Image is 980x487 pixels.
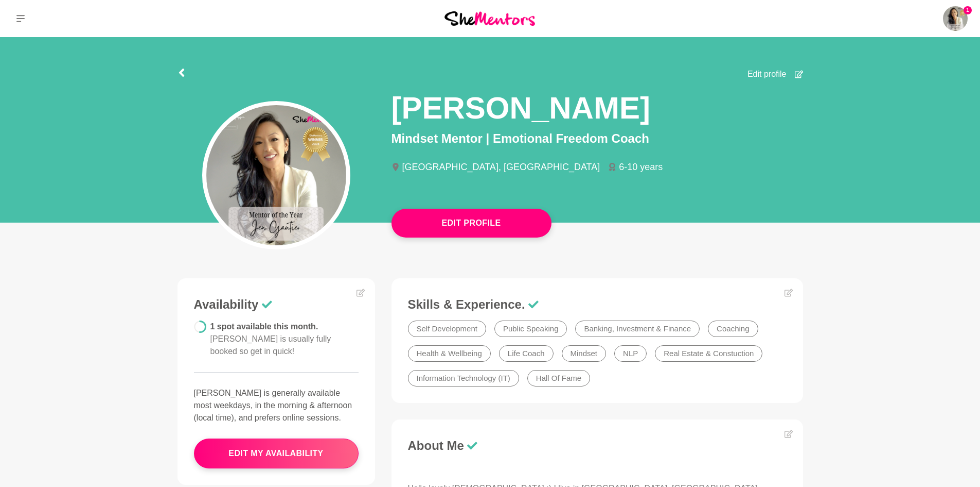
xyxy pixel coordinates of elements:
[391,89,650,127] h1: [PERSON_NAME]
[964,6,972,14] span: 1
[444,11,535,25] img: She Mentors Logo
[408,438,787,454] h3: About Me
[747,68,787,80] span: Edit profile
[608,162,671,172] li: 6-10 years
[194,439,359,468] button: edit my availability
[391,162,609,172] li: [GEOGRAPHIC_DATA], [GEOGRAPHIC_DATA]
[194,297,359,312] h3: Availability
[210,322,331,356] span: 1 spot available this month.
[194,387,359,424] p: [PERSON_NAME] is generally available most weekdays, in the morning & afternoon (local time), and ...
[391,129,803,148] p: Mindset Mentor | Emotional Freedom Coach
[943,6,968,31] a: Jen Gautier 1
[391,209,551,238] button: Edit Profile
[943,6,968,31] img: Jen Gautier
[210,334,331,356] span: [PERSON_NAME] is usually fully booked so get in quick!
[408,297,787,312] h3: Skills & Experience.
